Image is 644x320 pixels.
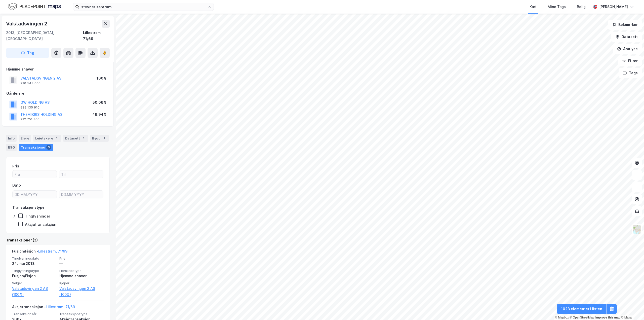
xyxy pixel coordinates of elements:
[570,316,594,319] a: OpenStreetMap
[13,191,57,198] input: DD.MM.YYYY
[12,204,45,210] div: Transaksjonstype
[13,170,57,178] input: Fra
[20,117,39,121] div: 922 751 366
[33,135,61,142] div: Leietakere
[19,144,53,151] div: Transaksjoner
[46,305,75,309] a: Lillestrøm, 71/69
[613,44,642,54] button: Analyse
[6,237,110,243] div: Transaksjoner (3)
[20,105,39,110] div: 989 135 910
[12,286,56,298] a: Valstadsvingen 2 AS (100%)
[59,170,103,178] input: Til
[548,4,566,10] div: Mine Tags
[79,3,208,11] input: Søk på adresse, matrikkel, gårdeiere, leietakere eller personer
[25,222,56,227] div: Aksjetransaksjon
[6,20,48,28] div: Valstadsvingen 2
[59,281,104,285] span: Kjøper
[59,256,104,261] span: Pris
[12,163,19,169] div: Pris
[530,4,537,10] div: Kart
[632,225,642,234] img: Z
[59,273,104,279] div: Hjemmelshaver
[618,56,642,66] button: Filter
[97,75,106,81] div: 100%
[59,269,104,273] span: Eierskapstype
[557,304,607,314] button: 1023 elementer i listen
[611,32,642,42] button: Datasett
[59,261,104,267] div: —
[83,30,110,42] div: Lillestrøm, 71/69
[19,135,31,142] div: Eiere
[12,261,56,267] div: 24. mai 2018
[12,312,56,316] span: Transaksjonsår
[63,135,88,142] div: Datasett
[599,4,628,10] div: [PERSON_NAME]
[6,144,17,151] div: ESG
[20,81,41,85] div: 920 543 006
[46,145,51,150] div: 3
[102,136,107,141] div: 1
[555,316,569,319] a: Mapbox
[577,4,586,10] div: Bolig
[12,269,56,273] span: Tinglysningstype
[59,286,104,298] a: Valstadsvingen 2 AS (100%)
[54,136,59,141] div: 1
[595,316,620,319] a: Improve this map
[6,30,83,42] div: 2013, [GEOGRAPHIC_DATA], [GEOGRAPHIC_DATA]
[6,48,49,58] button: Tag
[619,68,642,78] button: Tags
[92,112,106,118] div: 49.94%
[12,281,56,285] span: Selger
[608,20,642,30] button: Bokmerker
[12,256,56,261] span: Tinglysningsdato
[6,135,17,142] div: Info
[81,136,86,141] div: 1
[12,248,67,256] div: Fusjon/Fisjon -
[12,182,21,188] div: Dato
[38,249,67,253] a: Lillestrøm, 71/69
[6,90,109,96] div: Gårdeiere
[12,304,75,312] div: Aksjetransaksjon -
[12,273,56,279] div: Fusjon/Fisjon
[90,135,109,142] div: Bygg
[8,2,61,11] img: logo.f888ab2527a4732fd821a326f86c7f29.svg
[93,99,106,105] div: 50.06%
[59,191,103,198] input: DD.MM.YYYY
[619,296,644,320] iframe: Chat Widget
[6,66,109,72] div: Hjemmelshaver
[25,214,50,219] div: Tinglysninger
[59,312,104,316] span: Transaksjonstype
